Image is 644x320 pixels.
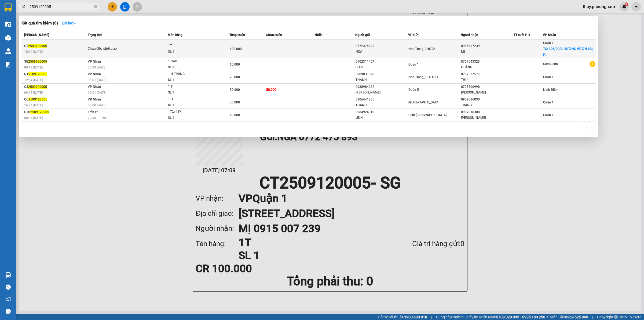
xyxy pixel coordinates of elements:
span: Tổng cước [229,33,245,37]
span: Quận 1 [543,75,554,79]
div: 0938984282 [356,84,408,90]
div: 0984924910 [356,109,408,115]
div: MỊ [461,49,513,55]
img: warehouse-icon [5,35,11,41]
span: 2509120005 [28,98,47,101]
span: TT xuất HĐ [514,33,530,37]
div: THƯ [461,77,513,83]
div: [PERSON_NAME] [461,115,513,121]
span: plus-circle [590,61,595,67]
div: 0906441885 [356,97,408,102]
div: Chưa điều phối giao [88,46,128,52]
div: 1TG+1TX [168,109,208,115]
div: SL: 1 [168,49,208,55]
h3: Kết quả tìm kiếm ( 6 ) [21,20,58,26]
div: 1 T [168,84,208,90]
span: Chưa cước [266,33,282,37]
span: Quận 1 [543,113,554,117]
span: VP Nhận [88,72,101,76]
span: notification [6,297,11,302]
div: 1 BAO [168,59,208,64]
div: QC [24,97,86,102]
span: VP Gửi [408,33,418,37]
span: 09:17 [DATE] [24,66,43,69]
span: 2509120005 [28,72,47,76]
span: 100.000 [230,47,242,51]
div: SL: 1 [168,90,208,96]
li: Next Page [589,125,596,131]
span: search [22,5,26,9]
span: 50.000 [266,88,276,92]
div: SL: 1 [168,102,208,108]
div: CTB [24,109,86,115]
span: Quận 1 [543,41,554,45]
img: warehouse-icon [5,48,11,54]
span: TC: 306/90/2 ĐƯỜNG VƯỜN LÀI, P... [543,47,593,57]
img: solution-icon [5,62,11,67]
span: 05:01 [DATE] [88,78,106,82]
div: 0707543323 [461,59,513,64]
div: SL: 1 [168,77,208,83]
strong: Bộ lọc [62,21,77,25]
div: 0705500998 [461,84,513,90]
span: Ninh Diêm [543,88,558,92]
div: 0902311457 [356,59,408,64]
span: 15:59 [DATE] [24,50,43,54]
div: [PERSON_NAME] [356,90,408,95]
div: [PERSON_NAME] [461,90,513,95]
div: SƠN [356,64,408,70]
button: left [576,125,583,131]
span: question-circle [6,285,11,290]
span: Người nhận [461,33,478,37]
input: Tìm tên, số ĐT hoặc mã đơn [30,4,93,10]
span: 50.000 [230,88,240,92]
span: close-circle [94,5,97,8]
img: logo-vxr [5,3,12,12]
span: Trên xe [88,110,98,114]
div: LINH [356,115,408,121]
li: Previous Page [576,125,583,131]
div: 0915007239 [461,43,513,49]
div: 1TX [168,96,208,102]
span: right [591,126,594,129]
span: 22:00 - 11/09 [88,116,107,120]
div: HOÀNG [461,64,513,70]
span: Quận 1 [408,63,419,66]
a: 1 [583,125,589,131]
div: 0772475893 [356,43,408,49]
span: Nhãn [315,33,323,37]
span: 60.000 [230,63,240,66]
div: 0909831020 [356,71,408,77]
span: left [578,126,581,129]
span: 30.000 [230,100,240,104]
span: 16:24 [DATE] [24,103,43,107]
div: CT [24,43,86,49]
span: Quận 1 [543,100,554,104]
div: THÀNH [356,102,408,108]
span: Nha Trang_18A THĐ [408,75,438,79]
span: down [73,21,77,25]
span: Cam Ranh [543,62,558,66]
span: VP Nhận [543,33,556,37]
span: Quận 5 [408,88,419,92]
span: Người gửi [355,33,370,37]
span: 20.000 [230,75,240,79]
span: 05:00 [DATE] [88,103,106,107]
span: VP Nhận [88,98,101,101]
span: [PERSON_NAME] [24,33,49,37]
div: 0787537577 [461,71,513,77]
div: SL: 1 [168,115,208,121]
span: [GEOGRAPHIC_DATA] [408,100,439,104]
div: SL: 1 [168,64,208,70]
span: 2509120005 [30,110,49,114]
div: SG [24,59,86,64]
div: THANH [356,77,408,83]
div: TRANG [461,102,513,108]
img: warehouse-icon [5,272,11,278]
span: close-circle [94,4,97,9]
span: VP Nhận [88,60,101,63]
button: right [589,125,596,131]
img: warehouse-icon [5,21,11,27]
span: Món hàng [168,33,182,37]
span: 2509120005 [28,44,47,48]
